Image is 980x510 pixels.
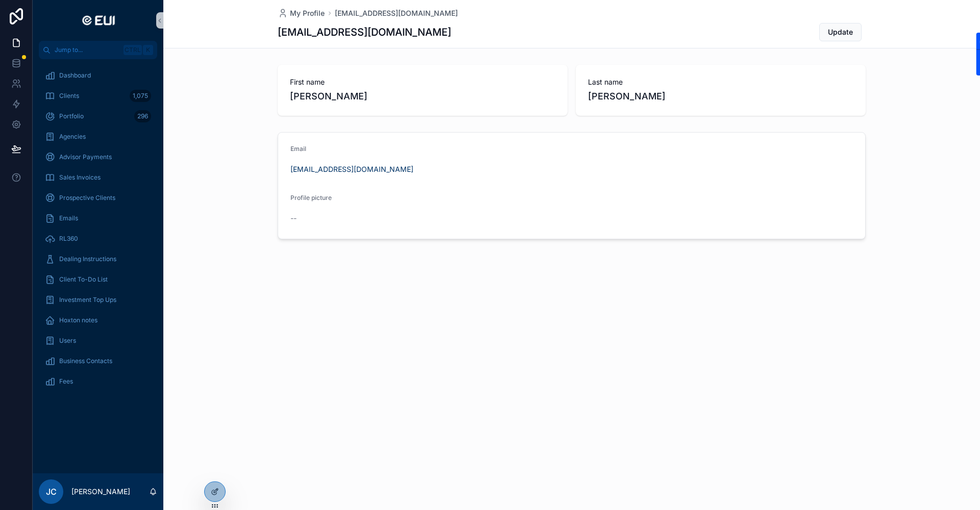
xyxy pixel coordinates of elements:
a: Clients1,075 [39,87,157,105]
span: K [144,46,152,54]
img: App logo [78,12,118,29]
a: Portfolio296 [39,107,157,125]
a: Agencies [39,127,157,146]
button: Jump to...CtrlK [39,41,157,59]
a: Advisor Payments [39,148,157,166]
h1: [EMAIL_ADDRESS][DOMAIN_NAME] [278,25,451,39]
a: My Profile [278,8,325,18]
a: Dealing Instructions [39,250,157,268]
span: Fees [59,377,73,386]
span: Investment Top Ups [59,296,116,304]
span: RL360 [59,235,78,243]
span: Client To-Do List [59,275,108,284]
span: Clients [59,92,79,100]
a: Dashboard [39,66,157,85]
a: Prospective Clients [39,189,157,207]
span: Dealing Instructions [59,255,116,263]
a: [EMAIL_ADDRESS][DOMAIN_NAME] [335,8,458,18]
span: Hoxton notes [59,316,97,324]
span: Agencies [59,133,86,141]
a: Investment Top Ups [39,291,157,309]
button: Update [819,23,862,41]
span: Last name [588,77,853,87]
span: Business Contacts [59,357,112,365]
a: Client To-Do List [39,270,157,289]
div: 1,075 [130,90,151,102]
span: Users [59,337,76,345]
span: [PERSON_NAME] [290,89,555,104]
div: 296 [134,110,151,122]
a: [EMAIL_ADDRESS][DOMAIN_NAME] [290,164,413,174]
span: Dashboard [59,71,91,80]
span: Portfolio [59,112,84,120]
a: Sales Invoices [39,168,157,187]
a: Business Contacts [39,352,157,370]
span: Sales Invoices [59,173,101,182]
span: -- [290,213,297,223]
span: First name [290,77,555,87]
a: Users [39,331,157,350]
span: Jump to... [55,46,119,54]
a: Emails [39,209,157,227]
span: Ctrl [124,45,142,55]
span: [PERSON_NAME] [588,89,853,104]
span: Advisor Payments [59,153,112,161]
div: scrollable content [33,59,163,404]
span: Email [290,145,306,152]
span: JC [46,486,57,498]
span: My Profile [290,8,325,18]
a: Hoxton notes [39,311,157,329]
span: Update [828,27,853,37]
a: Fees [39,372,157,391]
span: Emails [59,214,78,222]
p: [PERSON_NAME] [71,487,130,497]
span: Prospective Clients [59,194,115,202]
a: RL360 [39,229,157,248]
span: Profile picture [290,194,332,201]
